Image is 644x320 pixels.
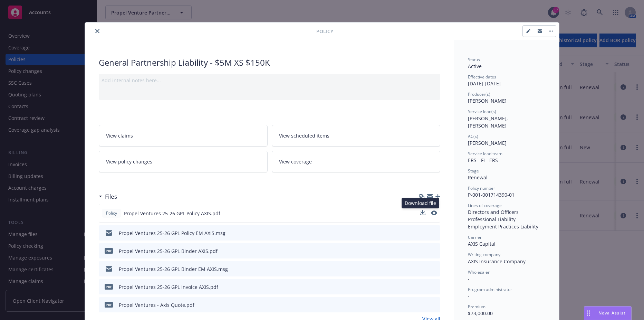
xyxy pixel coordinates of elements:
div: Propel Ventures - Axis Quote.pdf [119,301,194,309]
span: Lines of coverage [468,203,502,208]
span: View coverage [279,158,312,165]
span: Active [468,63,482,69]
span: ERS - FI - ERS [468,157,498,163]
div: [DATE] - [DATE] [468,74,545,87]
button: preview file [431,265,438,273]
span: Renewal [468,174,488,181]
span: - [468,293,470,299]
span: Effective dates [468,74,496,80]
h3: Files [105,192,117,201]
div: Propel Ventures 25-26 GPL Policy EM AXIS.msg [119,229,225,237]
div: Propel Ventures 25-26 GPL Binder EM AXIS.msg [119,265,228,273]
span: $73,000.00 [468,310,493,317]
span: Nova Assist [598,310,626,316]
button: download file [420,229,426,237]
span: Service lead(s) [468,109,496,114]
button: preview file [431,283,438,291]
button: download file [420,283,426,291]
button: preview file [431,229,438,237]
span: pdf [105,302,113,307]
button: download file [420,210,425,215]
span: Producer(s) [468,91,490,97]
span: [PERSON_NAME] [468,97,507,104]
button: preview file [431,301,438,309]
span: Policy [105,210,118,216]
span: View claims [106,132,133,139]
span: Premium [468,304,486,310]
span: P-001-001714390-01 [468,191,515,198]
div: Propel Ventures 25-26 GPL Invoice AXIS.pdf [119,283,218,291]
div: General Partnership Liability - $5M XS $150K [99,57,440,68]
span: pdf [105,248,113,253]
a: View policy changes [99,151,268,172]
div: Drag to move [584,307,593,320]
div: Add internal notes here... [102,77,438,84]
button: download file [420,301,426,309]
div: Propel Ventures 25-26 GPL Binder AXIS.pdf [119,247,218,255]
span: Program administrator [468,286,512,292]
span: View policy changes [106,158,152,165]
span: pdf [105,284,113,289]
span: - [468,275,470,282]
span: Policy [316,28,333,35]
button: preview file [431,210,437,217]
span: [PERSON_NAME], [PERSON_NAME] [468,115,509,129]
span: Propel Ventures 25-26 GPL Policy AXIS.pdf [124,210,220,217]
button: preview file [431,210,437,215]
span: View scheduled items [279,132,329,139]
span: Service lead team [468,151,502,157]
span: AXIS Capital [468,241,496,247]
div: Directors and Officers [468,208,545,216]
span: Wholesaler [468,269,490,275]
div: Files [99,192,117,201]
span: Stage [468,168,479,174]
span: AXIS Insurance Company [468,258,526,265]
span: Carrier [468,234,482,240]
span: Policy number [468,185,495,191]
button: preview file [431,247,438,255]
span: [PERSON_NAME] [468,140,507,146]
button: download file [420,247,426,255]
span: AC(s) [468,133,478,139]
button: download file [420,210,425,217]
div: Download file [402,198,439,208]
a: View scheduled items [272,125,441,147]
div: Employment Practices Liability [468,223,545,230]
span: Status [468,57,480,63]
a: View coverage [272,151,441,172]
button: download file [420,265,426,273]
div: Professional Liability [468,216,545,223]
button: Nova Assist [584,306,632,320]
button: close [93,27,102,35]
span: Writing company [468,252,500,257]
a: View claims [99,125,268,147]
